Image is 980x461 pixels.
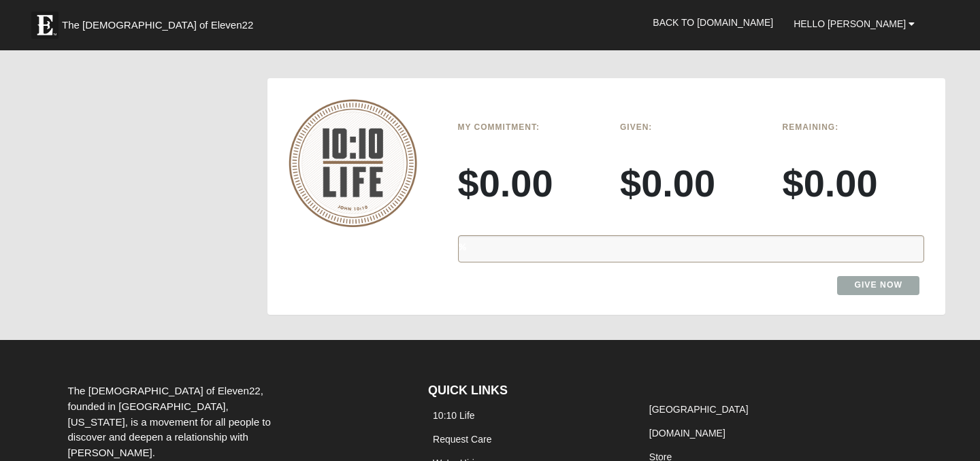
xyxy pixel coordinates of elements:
a: Hello [PERSON_NAME] [783,7,925,41]
a: [GEOGRAPHIC_DATA] [649,404,749,415]
h3: $0.00 [620,160,762,206]
img: 10-10-Life-logo-round-no-scripture.png [289,99,417,227]
a: Give Now [837,276,919,294]
a: Back to [DOMAIN_NAME] [642,5,783,39]
h3: $0.00 [458,160,600,206]
a: The [DEMOGRAPHIC_DATA] of Eleven22 [24,5,297,39]
h6: My Commitment: [458,122,600,132]
a: [DOMAIN_NAME] [649,428,725,439]
span: The [DEMOGRAPHIC_DATA] of Eleven22 [62,18,253,32]
h6: Remaining: [783,122,925,132]
a: 10:10 Life [433,410,475,421]
h3: $0.00 [783,160,925,206]
img: Eleven22 logo [31,12,59,39]
span: Hello [PERSON_NAME] [794,18,906,29]
h6: Given: [620,122,762,132]
h4: QUICK LINKS [428,383,624,398]
a: Request Care [433,434,491,445]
